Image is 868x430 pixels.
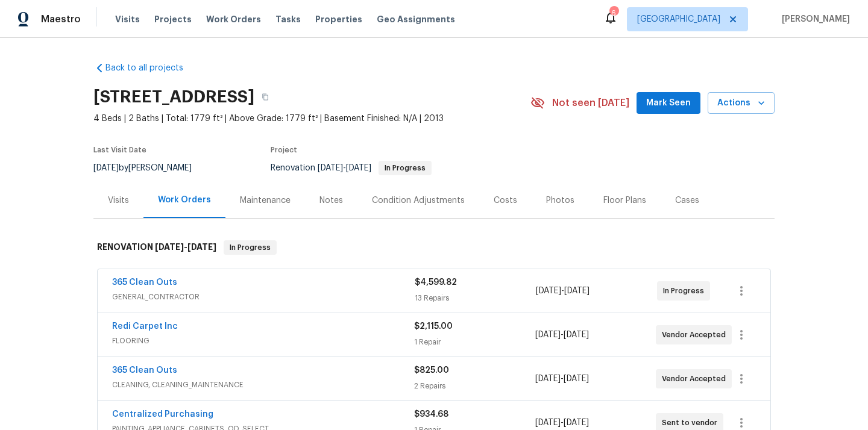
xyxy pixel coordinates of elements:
span: [DATE] [535,375,561,383]
div: Notes [319,195,343,207]
span: $825.00 [414,366,449,375]
span: Sent to vendor [662,417,722,429]
span: In Progress [663,285,709,297]
span: $2,115.00 [414,322,453,331]
span: Work Orders [206,13,261,25]
button: Actions [708,92,775,114]
span: Vendor Accepted [662,329,731,341]
span: In Progress [225,241,275,254]
span: [DATE] [155,243,184,251]
div: 13 Repairs [415,292,536,304]
span: Visits [115,13,140,25]
span: - [535,373,589,385]
a: Back to all projects [93,62,209,74]
div: Costs [494,195,517,207]
span: 4 Beds | 2 Baths | Total: 1779 ft² | Above Grade: 1779 ft² | Basement Finished: N/A | 2013 [93,113,530,125]
span: Not seen [DATE] [552,97,629,109]
span: Mark Seen [646,96,691,111]
span: [DATE] [564,419,589,427]
div: RENOVATION [DATE]-[DATE]In Progress [93,228,775,267]
span: [DATE] [564,331,589,339]
div: Work Orders [158,194,211,206]
div: Photos [546,195,574,207]
span: - [318,164,371,172]
span: Projects [154,13,192,25]
span: $934.68 [414,410,448,419]
span: Actions [717,96,765,111]
a: 365 Clean Outs [112,366,177,375]
span: [DATE] [536,287,561,295]
span: FLOORING [112,335,414,347]
div: Floor Plans [603,195,646,207]
span: [DATE] [535,419,561,427]
span: [DATE] [346,164,371,172]
span: CLEANING, CLEANING_MAINTENANCE [112,379,414,391]
a: Redi Carpet Inc [112,322,178,331]
span: Tasks [275,15,301,23]
span: Last Visit Date [93,146,146,154]
span: [DATE] [564,375,589,383]
span: Maestro [41,13,81,25]
span: - [535,417,589,429]
span: - [155,243,216,251]
div: Condition Adjustments [372,195,465,207]
span: Renovation [271,164,432,172]
div: Visits [108,195,129,207]
span: [PERSON_NAME] [777,13,850,25]
div: Maintenance [240,195,291,207]
h2: [STREET_ADDRESS] [93,91,254,103]
span: In Progress [380,164,430,172]
span: [DATE] [564,287,590,295]
span: [DATE] [318,164,343,172]
span: GENERAL_CONTRACTOR [112,291,415,303]
span: - [535,329,589,341]
div: 2 Repairs [414,380,535,392]
span: Vendor Accepted [662,373,731,385]
span: Project [271,146,297,154]
a: 365 Clean Outs [112,278,177,287]
div: by [PERSON_NAME] [93,161,206,175]
span: [DATE] [187,243,216,251]
div: 6 [609,7,618,19]
span: [GEOGRAPHIC_DATA] [637,13,720,25]
h6: RENOVATION [97,240,216,255]
div: 1 Repair [414,336,535,348]
span: Properties [315,13,362,25]
span: $4,599.82 [415,278,457,287]
span: Geo Assignments [377,13,455,25]
span: [DATE] [535,331,561,339]
div: Cases [675,195,699,207]
button: Mark Seen [637,92,700,114]
a: Centralized Purchasing [112,410,213,419]
span: [DATE] [93,164,119,172]
span: - [536,285,590,297]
